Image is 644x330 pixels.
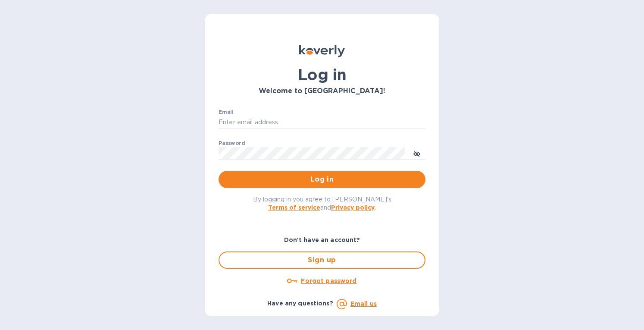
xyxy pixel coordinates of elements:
[331,204,375,211] a: Privacy policy
[253,196,391,211] span: By logging in you agree to [PERSON_NAME]'s and .
[219,116,425,129] input: Enter email address
[284,236,360,243] b: Don't have an account?
[408,145,425,162] button: toggle password visibility
[268,204,320,211] a: Terms of service
[219,66,425,84] h1: Log in
[225,174,419,185] span: Log in
[219,110,234,115] label: Email
[219,251,425,269] button: Sign up
[226,255,418,265] span: Sign up
[219,141,245,146] label: Password
[219,87,425,95] h3: Welcome to [GEOGRAPHIC_DATA]!
[301,277,356,284] u: Forgot password
[350,300,377,307] a: Email us
[219,171,425,188] button: Log in
[299,45,345,57] img: Koverly
[267,300,333,307] b: Have any questions?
